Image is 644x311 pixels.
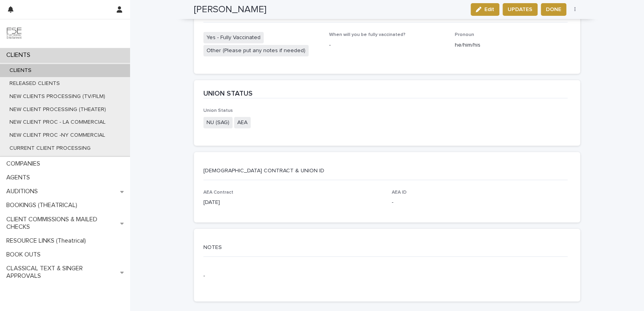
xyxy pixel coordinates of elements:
[203,117,233,128] span: NU (SAG)
[3,251,47,258] p: BOOK OUTS
[6,26,22,41] img: 9JgRvJ3ETPGCJDhvPVA5
[203,108,233,113] span: Union Status
[194,4,266,15] h2: [PERSON_NAME]
[3,216,120,231] p: CLIENT COMMISSIONS & MAILED CHECKS
[503,3,538,16] button: UPDATES
[203,90,253,98] h2: UNION STATUS
[541,3,566,16] button: DONE
[508,6,532,13] span: UPDATES
[203,244,568,251] p: NOTES
[203,198,382,207] p: [DATE]
[203,45,309,57] span: Other (Please put any notes if needed)
[3,160,47,168] p: COMPANIES
[329,41,445,49] p: -
[546,6,561,13] span: DONE
[3,80,66,87] p: RELEASED CLIENTS
[3,202,84,209] p: BOOKINGS (THEATRICAL)
[203,190,233,195] span: AEA Contract
[3,93,112,100] p: NEW CLIENTS PROCESSING (TV/FILM)
[203,167,568,174] p: [DEMOGRAPHIC_DATA] CONTRACT & UNION ID
[3,132,112,139] p: NEW CLIENT PROC -NY COMMERCIAL
[3,51,37,59] p: CLIENTS
[3,106,112,113] p: NEW CLIENT PROCESSING (THEATER)
[392,198,571,207] p: -
[329,32,406,37] span: When will you be fully vaccinated?
[471,3,499,16] button: Edit
[3,119,112,126] p: NEW CLIENT PROC - LA COMMERCIAL
[234,117,251,128] span: AEA
[203,272,320,280] p: -
[3,67,38,74] p: CLIENTS
[454,32,474,37] span: Pronoun
[203,32,264,43] span: Yes - Fully Vaccinated
[3,174,36,181] p: AGENTS
[392,190,407,195] span: AEA ID
[454,41,571,49] p: he/him/his
[484,7,494,12] span: Edit
[3,237,92,245] p: RESOURCE LINKS (Theatrical)
[3,145,97,152] p: CURRENT CLIENT PROCESSING
[3,265,120,280] p: CLASSICAL TEXT & SINGER APPROVALS
[3,188,44,195] p: AUDITIONS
